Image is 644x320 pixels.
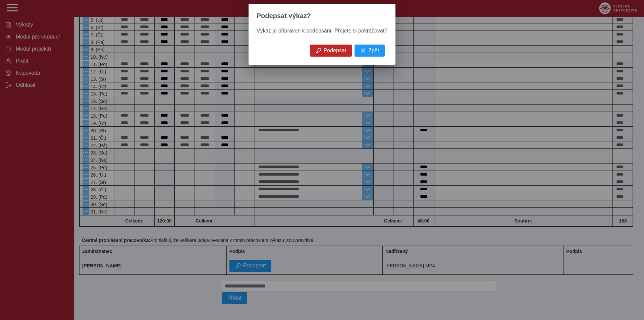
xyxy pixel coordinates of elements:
[257,12,311,20] span: Podepsat výkaz?
[368,48,379,54] span: Zpět
[257,28,387,34] span: Výkaz je připraven k podepsání. Přejete si pokračovat?
[355,45,385,57] button: Zpět
[324,48,346,54] span: Podepsat
[310,45,352,57] button: Podepsat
